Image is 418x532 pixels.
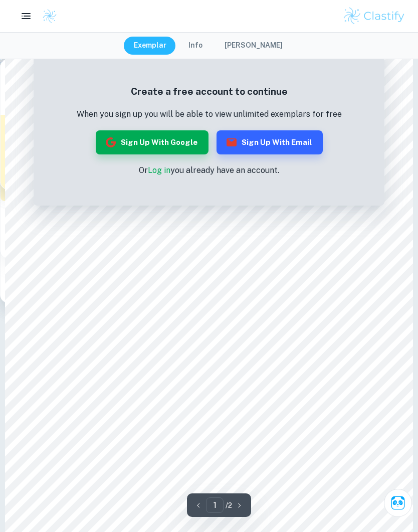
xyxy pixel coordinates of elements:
[77,108,342,120] p: When you sign up you will be able to view unlimited exemplars for free
[226,500,232,511] p: / 2
[384,489,412,517] button: Ask Clai
[77,164,342,176] p: Or you already have an account.
[148,165,170,175] a: Log in
[36,9,57,24] a: Clastify logo
[342,6,406,26] img: Clastify logo
[178,37,213,55] button: Info
[217,130,323,154] button: Sign up with Email
[42,9,57,24] img: Clastify logo
[96,130,208,154] button: Sign up with Google
[77,84,342,99] h5: Create a free account to continue
[215,37,293,55] button: [PERSON_NAME]
[124,37,176,55] button: Exemplar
